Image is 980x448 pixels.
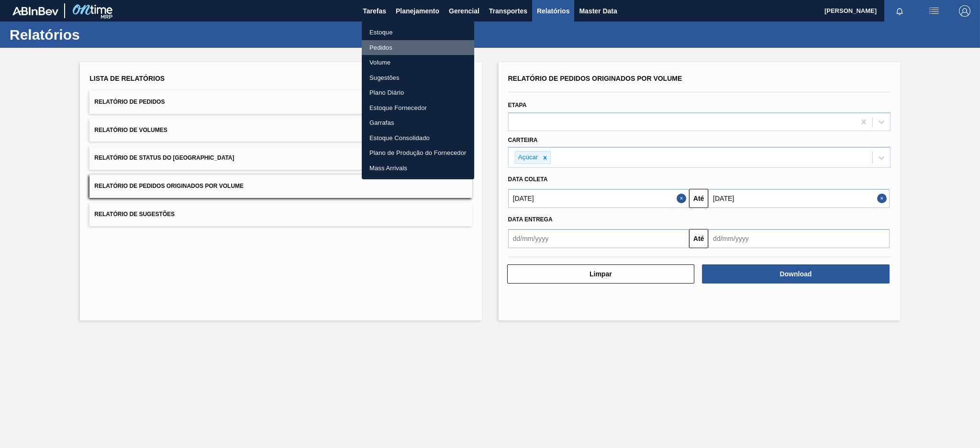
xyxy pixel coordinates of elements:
[362,115,474,131] a: Garrafas
[362,100,474,116] a: Estoque Fornecedor
[362,55,474,70] a: Volume
[362,145,474,161] a: Plano de Produção do Fornecedor
[362,85,474,100] a: Plano Diário
[362,161,474,176] a: Mass Arrivals
[362,25,474,40] a: Estoque
[362,131,474,146] a: Estoque Consolidado
[362,40,474,55] a: Pedidos
[362,70,474,86] a: Sugestões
